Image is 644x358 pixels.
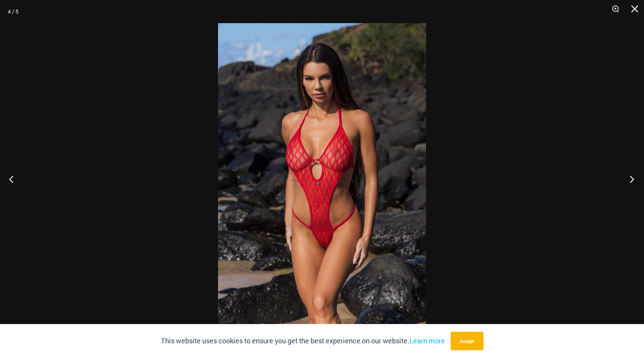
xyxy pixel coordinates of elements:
p: This website uses cookies to ensure you get the best experience on our website. [161,335,445,347]
div: 4 / 5 [8,6,19,17]
a: Learn more [409,336,445,345]
button: Next [615,160,644,198]
img: Crystal Waves Red 819 One Piece 01 [218,23,426,335]
button: Accept [451,332,483,350]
